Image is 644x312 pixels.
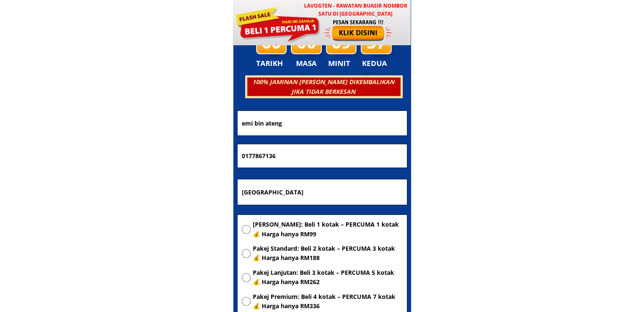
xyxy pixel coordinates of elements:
[240,144,405,168] input: Nombor Telefon Bimbit
[328,57,354,69] h3: MINIT
[253,220,403,239] span: [PERSON_NAME]: Beli 1 kotak – PERCUMA 1 kotak 💰 Harga hanya RM99
[240,111,405,135] input: Nama penuh
[253,292,403,311] span: Pakej Premium: Beli 4 kotak – PERCUMA 7 kotak 💰 Harga hanya RM336
[246,77,400,96] h3: 100% JAMINAN [PERSON_NAME] DIKEMBALIKAN JIKA TIDAK BERKESAN
[256,57,292,69] h3: TARIKH
[253,268,403,287] span: Pakej Lanjutan: Beli 3 kotak – PERCUMA 5 kotak 💰 Harga hanya RM262
[292,57,321,69] h3: MASA
[300,2,411,18] h3: LAVOGTEN - Rawatan Buasir Nombor Satu di [GEOGRAPHIC_DATA]
[240,179,405,205] input: Alamat
[253,244,403,263] span: Pakej Standard: Beli 2 kotak – PERCUMA 3 kotak 💰 Harga hanya RM188
[362,57,390,69] h3: KEDUA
